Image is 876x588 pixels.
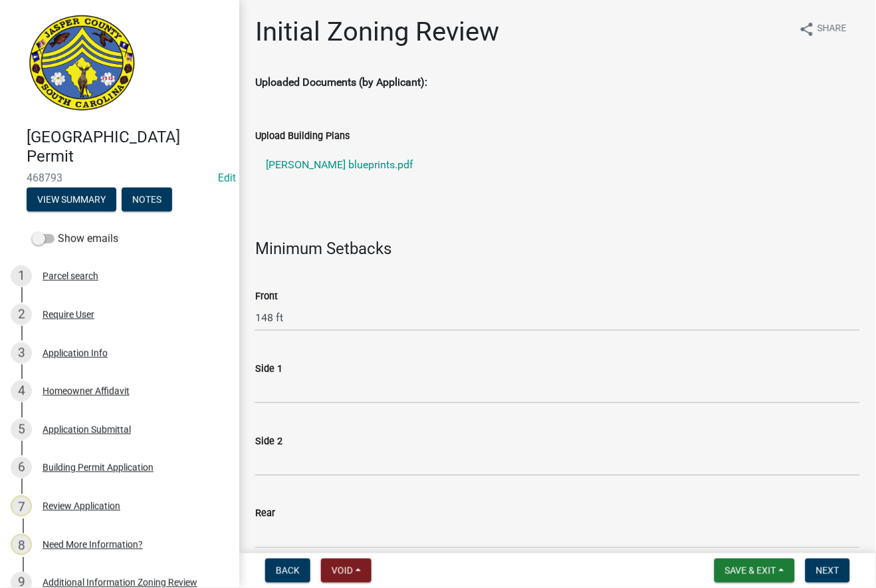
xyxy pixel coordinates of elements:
label: Rear [255,510,275,519]
button: Back [265,559,310,583]
span: Save & Exit [725,565,776,576]
div: 5 [11,419,32,440]
wm-modal-confirm: Summary [27,195,116,206]
wm-modal-confirm: Edit Application Number [218,172,236,184]
label: Side 2 [255,437,282,446]
button: shareShare [788,16,857,42]
span: 468793 [27,172,213,184]
button: Save & Exit [714,559,795,583]
button: View Summary [27,188,116,212]
h4: Minimum Setbacks [255,239,860,259]
div: Review Application [43,502,120,511]
span: Back [276,565,300,576]
div: Require User [43,310,94,319]
div: Parcel search [43,271,98,281]
div: 4 [11,380,32,402]
div: 7 [11,496,32,517]
label: Front [255,292,278,301]
button: Void [321,559,372,583]
div: Building Permit Application [43,463,154,472]
wm-modal-confirm: Notes [122,195,172,206]
h1: Initial Zoning Review [255,16,499,48]
div: Application Submittal [43,425,131,434]
div: 8 [11,534,32,555]
span: Share [818,21,847,37]
div: 3 [11,343,32,364]
i: share [799,21,815,37]
img: Jasper County, South Carolina [27,14,138,114]
button: Next [806,559,850,583]
label: Upload Building Plans [255,132,350,141]
button: Notes [122,188,172,212]
label: Show emails [32,231,118,247]
div: Application Info [43,349,108,358]
label: Side 1 [255,365,282,374]
span: Next [816,565,839,576]
span: Void [332,565,353,576]
strong: Uploaded Documents (by Applicant): [255,76,427,88]
a: Edit [218,172,236,184]
a: [PERSON_NAME] blueprints.pdf [255,149,860,181]
div: 6 [11,457,32,478]
div: 2 [11,304,32,325]
h4: [GEOGRAPHIC_DATA] Permit [27,128,229,166]
div: Need More Information? [43,540,143,549]
div: Additional Information Zoning Review [43,578,197,587]
div: 1 [11,265,32,287]
div: Homeowner Affidavit [43,386,130,396]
